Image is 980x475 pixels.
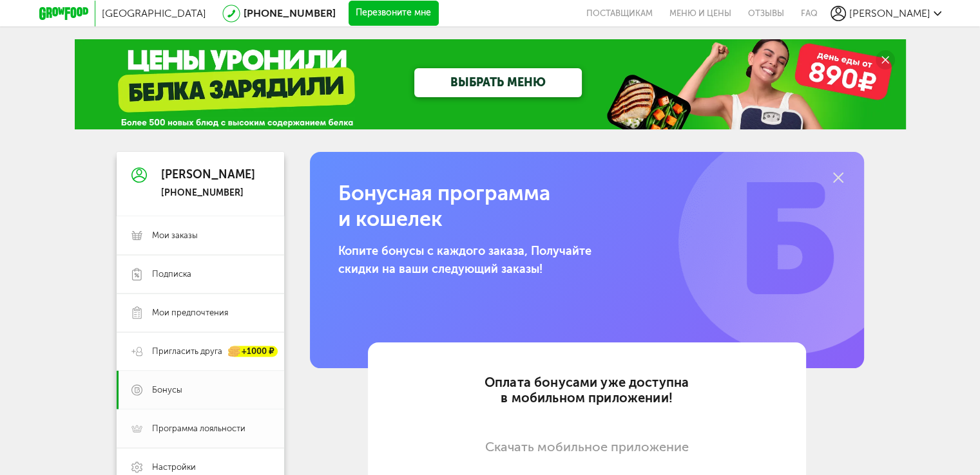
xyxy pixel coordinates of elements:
[152,230,198,241] span: Мои заказы
[161,187,255,199] div: [PHONE_NUMBER]
[152,268,191,280] span: Подписка
[244,7,336,19] a: [PHONE_NUMBER]
[117,255,284,293] a: Подписка
[414,68,582,97] a: ВЫБРАТЬ МЕНЮ
[678,129,904,355] img: b.77db1d0.png
[400,439,774,454] div: Скачать мобильное приложение
[152,461,196,473] span: Настройки
[117,332,284,371] a: Пригласить друга +1000 ₽
[349,1,439,26] button: Перезвоните мне
[338,242,620,278] p: Копите бонусы с каждого заказа, Получайте скидки на ваши следующий заказы!
[229,346,278,357] div: +1000 ₽
[152,423,245,434] span: Программа лояльности
[152,307,228,319] span: Мои предпочтения
[152,346,222,357] span: Пригласить друга
[152,384,182,396] span: Бонусы
[338,180,697,232] h1: Бонусная программа и кошелек
[400,375,774,405] div: Оплата бонусами уже доступна в мобильном приложении!
[117,216,284,255] a: Мои заказы
[117,293,284,332] a: Мои предпочтения
[117,371,284,409] a: Бонусы
[161,169,255,182] div: [PERSON_NAME]
[102,7,206,19] span: [GEOGRAPHIC_DATA]
[849,7,930,19] span: [PERSON_NAME]
[117,409,284,448] a: Программа лояльности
